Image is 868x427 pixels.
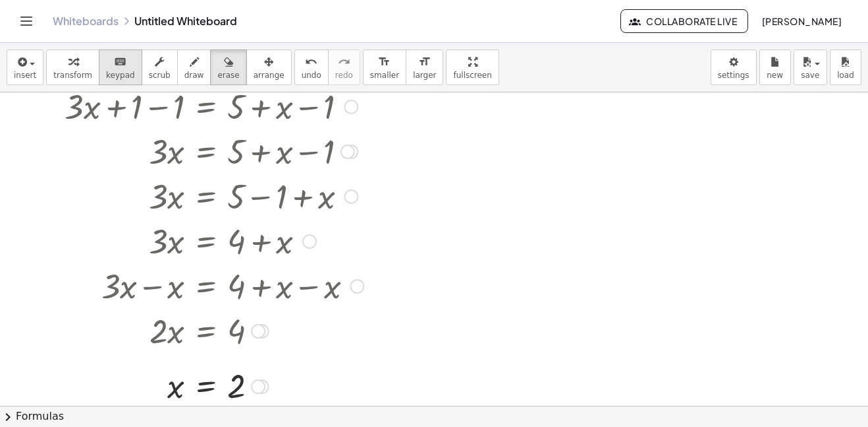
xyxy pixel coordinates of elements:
i: undo [305,54,317,70]
i: redo [338,54,350,70]
span: keypad [106,71,135,80]
span: settings [718,71,749,80]
button: arrange [246,49,292,85]
span: undo [302,71,321,80]
button: scrub [142,49,178,85]
button: draw [177,49,211,85]
span: smaller [370,71,399,80]
span: [PERSON_NAME] [761,15,842,27]
button: Collaborate Live [620,9,748,33]
span: load [837,71,854,80]
i: format_size [378,54,391,70]
span: larger [413,71,436,80]
i: format_size [418,54,431,70]
button: load [830,49,861,85]
span: transform [53,71,92,80]
button: new [759,49,791,85]
button: save [794,49,827,85]
a: Whiteboards [53,15,119,28]
button: insert [7,49,43,85]
span: scrub [149,71,171,80]
span: Collaborate Live [632,15,737,27]
button: keyboardkeypad [99,49,142,85]
span: draw [184,71,204,80]
span: arrange [254,71,285,80]
i: keyboard [114,54,126,70]
span: insert [14,71,36,80]
button: settings [711,49,757,85]
span: new [767,71,783,80]
button: redoredo [328,49,360,85]
button: erase [210,49,246,85]
span: save [801,71,819,80]
button: [PERSON_NAME] [751,9,852,33]
button: transform [46,49,99,85]
span: fullscreen [453,71,491,80]
button: format_sizesmaller [363,49,406,85]
button: fullscreen [446,49,499,85]
span: erase [217,71,239,80]
span: redo [335,71,353,80]
button: format_sizelarger [406,49,443,85]
button: Toggle navigation [16,11,37,32]
button: undoundo [294,49,329,85]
